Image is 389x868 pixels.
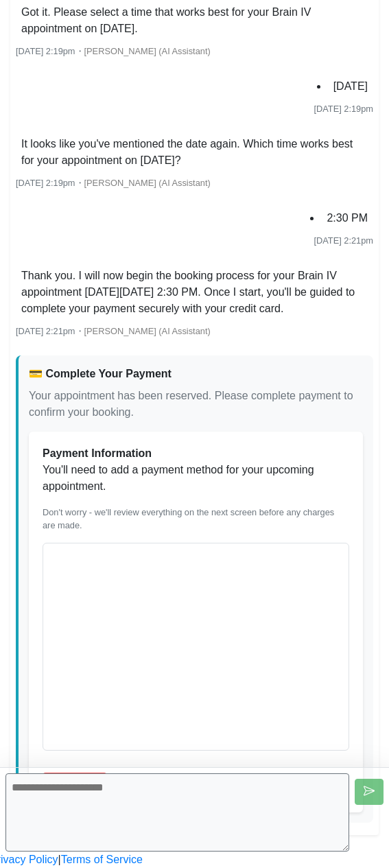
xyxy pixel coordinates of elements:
div: Payment Information [43,445,349,462]
small: ・ [16,326,211,336]
span: [DATE] 2:19pm [16,178,75,188]
span: [DATE] 2:21pm [16,326,75,336]
small: ・ [16,46,211,56]
p: Your appointment has been reserved. Please complete payment to confirm your booking. [29,388,363,421]
li: Thank you. I will now begin the booking process for your Brain IV appointment [DATE][DATE] 2:30 P... [16,265,373,320]
li: [DATE] [328,75,373,97]
span: [PERSON_NAME] (AI Assistant) [84,178,211,188]
p: Don't worry - we'll review everything on the next screen before any charges are made. [43,506,349,532]
span: [DATE] 2:19pm [16,46,75,56]
div: 💳 Complete Your Payment [29,366,363,382]
small: ・ [16,178,211,188]
p: You'll need to add a payment method for your upcoming appointment. [43,462,349,495]
li: It looks like you've mentioned the date again. Which time works best for your appointment on [DATE]? [16,133,373,172]
li: Got it. Please select a time that works best for your Brain IV appointment on [DATE]. [16,1,373,40]
span: [PERSON_NAME] (AI Assistant) [84,46,211,56]
span: [DATE] 2:19pm [314,104,373,114]
span: [DATE] 2:21pm [314,235,373,246]
span: [PERSON_NAME] (AI Assistant) [84,326,211,336]
li: 2:30 PM [321,207,373,229]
